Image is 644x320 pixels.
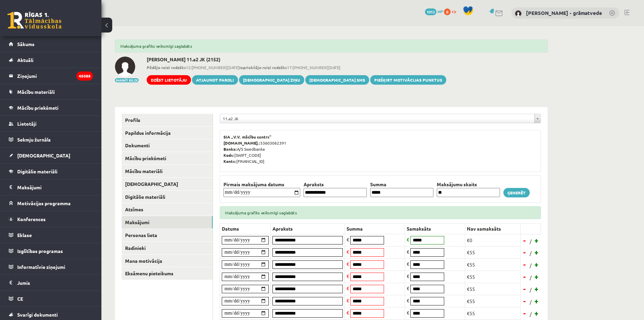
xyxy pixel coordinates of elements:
a: Rīgas 1. Tālmācības vidusskola [7,12,62,29]
span: € [347,273,349,279]
th: Pirmais maksājuma datums [222,181,302,188]
legend: Maksājumi [17,179,93,195]
span: € [407,249,409,255]
a: [PERSON_NAME] - grāmatvede [526,9,602,16]
span: 12:[PHONE_NUMBER][DATE] 17:[PHONE_NUMBER][DATE] [147,64,446,70]
span: € [347,236,349,242]
a: Personas lieta [122,229,213,241]
img: Antra Sondore - grāmatvede [515,10,522,17]
th: Apraksts [302,181,368,188]
span: € [407,273,409,279]
a: + [533,272,540,282]
span: Eklase [17,232,32,238]
a: Mācību priekšmeti [9,100,93,115]
a: Eksāmenu pieteikums [122,267,213,280]
span: / [529,298,532,305]
a: Radinieki [122,242,213,254]
span: € [407,236,409,242]
span: € [347,261,349,267]
span: Konferences [17,216,46,222]
a: Ģenerēt [503,188,530,197]
span: € [347,285,349,291]
b: Konts: [223,158,236,164]
span: € [347,297,349,303]
a: 1013 mP [425,8,443,14]
span: Motivācijas programma [17,200,71,206]
b: Kods: [223,152,234,158]
td: €55 [465,271,521,283]
a: Digitālie materiāli [122,191,213,203]
a: CE [9,291,93,306]
h2: [PERSON_NAME] 11.a2 JK (2152) [147,57,446,62]
a: Mācību priekšmeti [122,152,213,165]
span: € [407,297,409,303]
button: Mainīt bildi [115,78,139,82]
a: [DEMOGRAPHIC_DATA] [9,148,93,163]
a: [DEMOGRAPHIC_DATA] ziņu [239,75,304,85]
td: €0 [465,234,521,246]
th: Summa [345,223,405,234]
img: Elīza Estere Odiņa [115,57,135,77]
span: / [529,286,532,293]
a: Eklase [9,227,93,243]
span: Aktuāli [17,57,33,63]
a: Aktuāli [9,52,93,68]
legend: Ziņojumi [17,68,93,84]
a: Atzīmes [122,203,213,216]
a: + [533,235,540,246]
a: - [521,247,528,257]
span: 1013 [425,8,436,15]
span: Informatīvie ziņojumi [17,264,65,270]
a: 0 xp [444,8,459,14]
a: Atjaunot paroli [192,75,238,85]
span: / [529,250,532,257]
th: Datums [220,223,271,234]
a: Sekmju žurnāls [9,132,93,147]
span: CE [17,296,23,302]
a: Dokumenti [122,139,213,152]
span: / [529,238,532,245]
a: Ziņojumi45088 [9,68,93,84]
a: + [533,259,540,270]
span: Digitālie materiāli [17,168,57,174]
b: [DOMAIN_NAME].: [223,140,260,146]
span: Mācību materiāli [17,89,55,95]
td: €55 [465,283,521,295]
a: + [533,308,540,318]
th: Summa [368,181,435,188]
a: - [521,296,528,306]
td: €55 [465,258,521,271]
span: € [407,310,409,316]
div: Maksājuma grafiks veiksmīgi saglabāts [115,40,548,52]
a: - [521,284,528,294]
i: 45088 [76,71,93,81]
a: - [521,272,528,282]
span: Jumis [17,280,30,286]
a: + [533,296,540,306]
a: Dzēst lietotāju [147,75,191,85]
a: Papildus informācija [122,127,213,139]
span: mP [437,8,443,14]
td: €55 [465,307,521,319]
a: Digitālie materiāli [9,164,93,179]
p: 53603062391 A/S Swedbanka [SWIFT_CODE] [FINANCIAL_ID] [223,134,537,164]
th: Nav samaksāts [465,223,521,234]
td: €55 [465,295,521,307]
span: Sākums [17,41,34,47]
a: Maksājumi [122,216,213,229]
b: Banka: [223,146,237,152]
span: € [347,310,349,316]
a: Motivācijas programma [9,195,93,211]
a: Sākums [9,36,93,52]
a: Konferences [9,211,93,227]
span: Svarīgi dokumenti [17,312,58,318]
a: Lietotāji [9,116,93,131]
span: Mācību priekšmeti [17,105,58,111]
span: xp [452,8,456,14]
a: + [533,247,540,257]
a: Izglītības programas [9,243,93,259]
a: + [533,284,540,294]
a: Maksājumi [9,179,93,195]
a: - [521,308,528,318]
a: - [521,235,528,246]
